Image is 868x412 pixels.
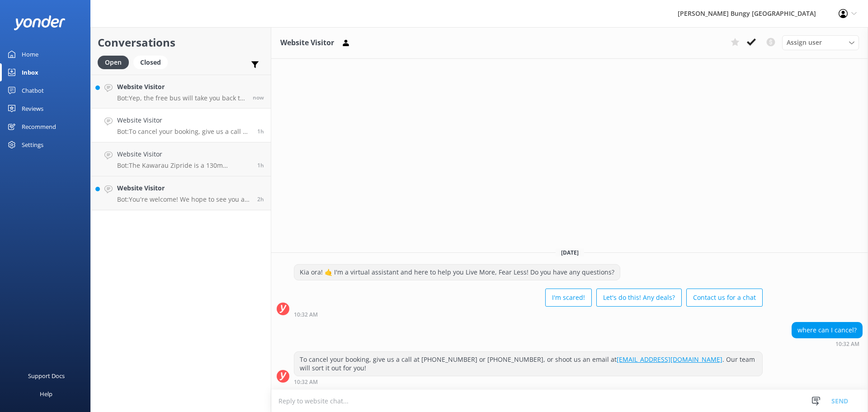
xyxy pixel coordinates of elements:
span: Oct 06 2025 10:29am (UTC +13:00) Pacific/Auckland [257,161,264,169]
p: Bot: Yep, the free bus will take you back to the pick-up location after your adrenaline-packed ad... [117,94,246,102]
a: Open [98,57,133,67]
p: Bot: You're welcome! We hope to see you at one of our [PERSON_NAME] locations soon! [117,195,250,204]
img: yonder-white-logo.png [14,15,66,30]
div: Support Docs [28,367,65,385]
div: Closed [133,56,168,69]
div: Chatbot [22,81,44,99]
div: Assign User [782,35,859,50]
strong: 10:32 AM [835,341,859,347]
div: Kia ora! 🤙 I'm a virtual assistant and here to help you Live More, Fear Less! Do you have any que... [294,265,620,280]
a: Website VisitorBot:The Kawarau Zipride is a 130m adrenaline rush where you zip down at over 60km ... [91,142,271,176]
div: Help [40,385,52,403]
span: Oct 06 2025 12:16pm (UTC +13:00) Pacific/Auckland [253,94,264,101]
h4: Website Visitor [117,82,246,92]
button: Contact us for a chat [686,289,763,307]
a: Website VisitorBot:Yep, the free bus will take you back to the pick-up location after your adrena... [91,75,271,109]
div: Recommend [22,118,56,136]
h4: Website Visitor [117,115,250,125]
h3: Website Visitor [280,37,334,49]
h2: Conversations [98,34,264,51]
strong: 10:32 AM [294,379,318,385]
div: where can I cancel? [792,322,862,338]
span: [DATE] [556,249,584,256]
button: I'm scared! [545,289,592,307]
div: To cancel your booking, give us a call at [PHONE_NUMBER] or [PHONE_NUMBER], or shoot us an email ... [294,352,762,376]
a: Closed [133,57,172,67]
a: Website VisitorBot:To cancel your booking, give us a call at [PHONE_NUMBER] or [PHONE_NUMBER], or... [91,109,271,142]
div: Home [22,45,38,63]
span: Oct 06 2025 10:15am (UTC +13:00) Pacific/Auckland [257,195,264,203]
a: [EMAIL_ADDRESS][DOMAIN_NAME] [617,355,722,364]
div: Oct 06 2025 10:32am (UTC +13:00) Pacific/Auckland [294,379,763,385]
span: Assign user [787,38,822,47]
div: Settings [22,136,43,154]
div: Oct 06 2025 10:32am (UTC +13:00) Pacific/Auckland [294,311,763,317]
div: Oct 06 2025 10:32am (UTC +13:00) Pacific/Auckland [792,341,863,347]
p: Bot: The Kawarau Zipride is a 130m adrenaline rush where you zip down at over 60km an hour. With ... [117,161,250,170]
div: Open [98,56,129,69]
div: Inbox [22,63,38,81]
a: Website VisitorBot:You're welcome! We hope to see you at one of our [PERSON_NAME] locations soon!2h [91,176,271,210]
span: Oct 06 2025 10:32am (UTC +13:00) Pacific/Auckland [257,128,264,135]
h4: Website Visitor [117,183,250,193]
button: Let's do this! Any deals? [596,289,682,307]
strong: 10:32 AM [294,312,318,317]
h4: Website Visitor [117,149,250,159]
div: Reviews [22,99,43,118]
p: Bot: To cancel your booking, give us a call at [PHONE_NUMBER] or [PHONE_NUMBER], or shoot us an e... [117,128,250,136]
